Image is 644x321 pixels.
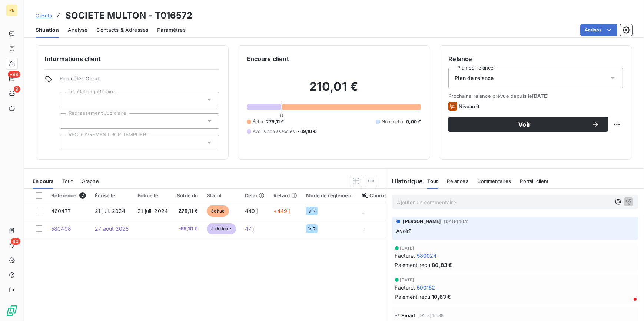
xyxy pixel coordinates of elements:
span: Propriétés Client [60,76,219,86]
div: Statut [207,193,236,198]
span: Plan de relance [455,74,494,82]
div: Retard [273,193,297,198]
span: 580498 [51,225,71,232]
span: 279,11 € [266,118,284,125]
span: 80 [11,238,20,245]
div: PE [6,4,18,16]
div: Délai [245,193,265,198]
h6: Relance [448,54,623,63]
span: VIR [308,227,315,231]
span: Échu [253,118,263,125]
input: Ajouter une valeur [66,139,72,146]
span: 580024 [417,252,437,260]
div: Mode de règlement [306,193,353,198]
span: Tout [62,178,73,184]
span: Portail client [520,178,549,184]
span: 449 j [245,208,258,214]
h6: Encours client [247,54,289,63]
span: 0,00 € [406,118,421,125]
span: -69,10 € [177,225,198,233]
h6: Historique [386,177,423,185]
span: Avoirs non associés [253,128,295,135]
span: +99 [8,71,20,78]
span: 80,83 € [432,261,452,269]
div: Chorus Pro [362,193,396,198]
div: Échue le [137,193,168,198]
span: [DATE] [532,93,549,99]
span: 590152 [417,284,435,291]
span: Tout [427,178,438,184]
span: Niveau 6 [459,103,479,109]
span: 279,11 € [177,207,198,215]
span: Contacts & Adresses [96,26,148,34]
div: Référence [51,192,86,199]
span: 27 août 2025 [95,225,129,232]
a: Clients [36,12,52,19]
span: [DATE] 16:11 [444,219,469,224]
span: [PERSON_NAME] [403,218,441,225]
span: +449 j [273,208,290,214]
span: 10,63 € [432,293,451,301]
span: Prochaine relance prévue depuis le [448,93,623,99]
span: Situation [36,26,59,34]
span: Facture : [395,284,415,291]
span: à déduire [207,223,236,234]
span: [DATE] [400,278,414,282]
span: Email [402,312,415,318]
span: 0 [280,113,283,118]
span: 9 [14,86,20,93]
button: Actions [580,24,617,36]
img: Logo LeanPay [6,305,18,317]
input: Ajouter une valeur [66,118,72,124]
span: _ [362,208,364,214]
span: 460477 [51,208,71,214]
span: [DATE] [400,246,414,250]
span: Analyse [68,26,87,34]
div: Solde dû [177,193,198,198]
span: En cours [33,178,53,184]
span: 2 [79,192,86,199]
h3: SOCIETE MULTON - T016572 [65,9,193,22]
span: Graphe [82,178,99,184]
button: Voir [448,117,608,132]
span: Non-échu [382,118,403,125]
span: Paiement reçu [395,293,431,301]
iframe: Intercom live chat [619,296,637,314]
span: _ [362,225,364,232]
input: Ajouter une valeur [66,96,72,103]
span: Paramètres [157,26,186,34]
h6: Informations client [45,54,219,63]
span: 47 j [245,225,254,232]
span: Avoir? [396,228,412,234]
span: [DATE] 15:38 [417,313,444,318]
span: Clients [36,13,52,19]
h2: 210,01 € [247,79,421,101]
span: 21 juil. 2024 [95,208,125,214]
span: Voir [457,121,592,127]
span: VIR [308,209,315,213]
span: Relances [447,178,468,184]
span: échue [207,205,229,217]
div: Émise le [95,193,129,198]
span: Paiement reçu [395,261,431,269]
span: Facture : [395,252,415,260]
span: -69,10 € [298,128,316,135]
span: 21 juil. 2024 [137,208,168,214]
span: Commentaires [477,178,511,184]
